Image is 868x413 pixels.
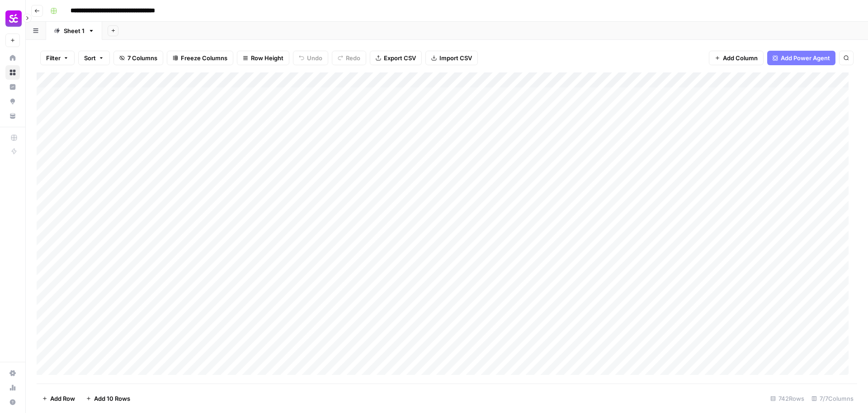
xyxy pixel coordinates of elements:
[781,53,830,62] span: Add Power Agent
[113,51,163,65] button: 7 Columns
[425,51,478,65] button: Import CSV
[5,7,20,30] button: Workspace: Smartcat
[94,394,130,403] span: Add 10 Rows
[767,51,835,65] button: Add Power Agent
[767,391,808,406] div: 742 Rows
[167,51,233,65] button: Freeze Columns
[808,391,857,406] div: 7/7 Columns
[40,51,75,65] button: Filter
[723,53,758,62] span: Add Column
[127,53,157,62] span: 7 Columns
[439,53,472,62] span: Import CSV
[50,394,75,403] span: Add Row
[307,53,322,62] span: Undo
[84,53,96,62] span: Sort
[5,94,20,109] a: Opportunities
[5,109,20,123] a: Your Data
[251,53,283,62] span: Row Height
[5,51,20,65] a: Home
[5,65,20,80] a: Browse
[370,51,422,65] button: Export CSV
[64,26,85,35] div: Sheet 1
[5,80,20,94] a: Insights
[5,380,20,395] a: Usage
[5,366,20,380] a: Settings
[80,391,136,406] button: Add 10 Rows
[78,51,110,65] button: Sort
[37,391,80,406] button: Add Row
[181,53,227,62] span: Freeze Columns
[46,22,102,40] a: Sheet 1
[237,51,289,65] button: Row Height
[332,51,366,65] button: Redo
[346,53,360,62] span: Redo
[5,395,20,409] button: Help + Support
[5,10,22,27] img: Smartcat Logo
[46,53,61,62] span: Filter
[709,51,764,65] button: Add Column
[293,51,328,65] button: Undo
[384,53,416,62] span: Export CSV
